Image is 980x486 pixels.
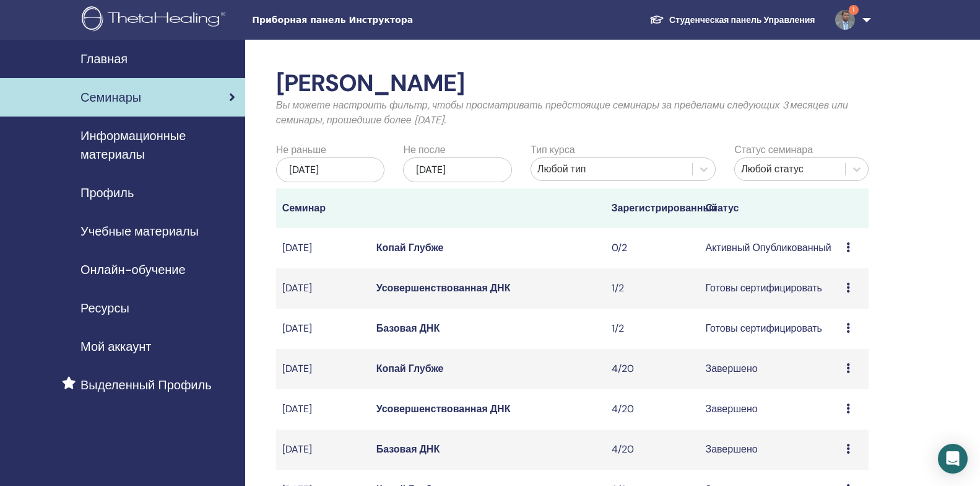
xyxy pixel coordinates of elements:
ya-tr-span: Семинар [282,201,326,214]
ya-tr-span: [DATE] [289,163,319,176]
ya-tr-span: Профиль [80,185,134,201]
ya-tr-span: [DATE] [282,281,312,294]
ya-tr-span: Вы можете настроить фильтр, чтобы просматривать предстоящие семинары за пределами следующих 3 мес... [276,99,848,126]
img: default.jpg [835,10,855,30]
ya-tr-span: [DATE] [282,402,312,415]
ya-tr-span: [DATE] [282,322,312,335]
td: 1/2 [605,309,700,349]
a: Усовершенствованная ДНК [376,281,511,294]
ya-tr-span: Информационные материалы [80,128,186,162]
ya-tr-span: [PERSON_NAME] [276,68,464,99]
ya-tr-span: Семинары [80,89,141,105]
ya-tr-span: Не раньше [276,143,326,156]
div: Откройте Интерком-Мессенджер [938,444,968,474]
ya-tr-span: [DATE] [282,241,312,254]
td: Готовы сертифицировать [699,309,840,349]
img: logo.png [82,6,230,34]
a: Усовершенствованная ДНК [376,402,511,415]
ya-tr-span: [DATE] [282,362,312,375]
td: 4/20 [605,389,700,430]
ya-tr-span: Тип курса [531,143,575,156]
ya-tr-span: Главная [80,51,128,67]
a: Базовая ДНК [376,443,440,456]
ya-tr-span: Завершено [705,362,757,375]
ya-tr-span: [DATE] [416,163,446,176]
a: Студенческая панель Управления [640,9,825,32]
ya-tr-span: Статус [705,201,739,214]
img: graduation-cap-white.svg [649,14,664,25]
ya-tr-span: Статус семинара [734,143,813,156]
ya-tr-span: Любой статус [741,162,804,175]
td: Завершено [699,430,840,470]
td: Завершено [699,389,840,430]
ya-tr-span: Выделенный Профиль [80,377,212,393]
ya-tr-span: Не после [403,143,445,156]
ya-tr-span: Активный Опубликованный [705,241,831,254]
a: Базовая ДНК [376,322,440,335]
ya-tr-span: Готовы сертифицировать [705,281,822,294]
a: Копай Глубже [376,362,444,375]
ya-tr-span: Мой аккаунт [80,338,151,355]
ya-tr-span: Учебные материалы [80,223,199,239]
ya-tr-span: Любой тип [537,162,586,175]
td: 4/20 [605,430,700,470]
span: 1 [849,5,859,15]
ya-tr-span: [DATE] [282,443,312,456]
ya-tr-span: Студенческая панель Управления [669,14,815,25]
td: 4/20 [605,349,700,389]
ya-tr-span: Приборная панель Инструктора [252,15,413,25]
a: Копай Глубже [376,241,444,254]
ya-tr-span: Ресурсы [80,300,129,316]
ya-tr-span: Онлайн-обучение [80,262,186,278]
td: 1/2 [605,268,700,309]
td: 0/2 [605,228,700,268]
ya-tr-span: Зарегистрированный [612,201,718,214]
